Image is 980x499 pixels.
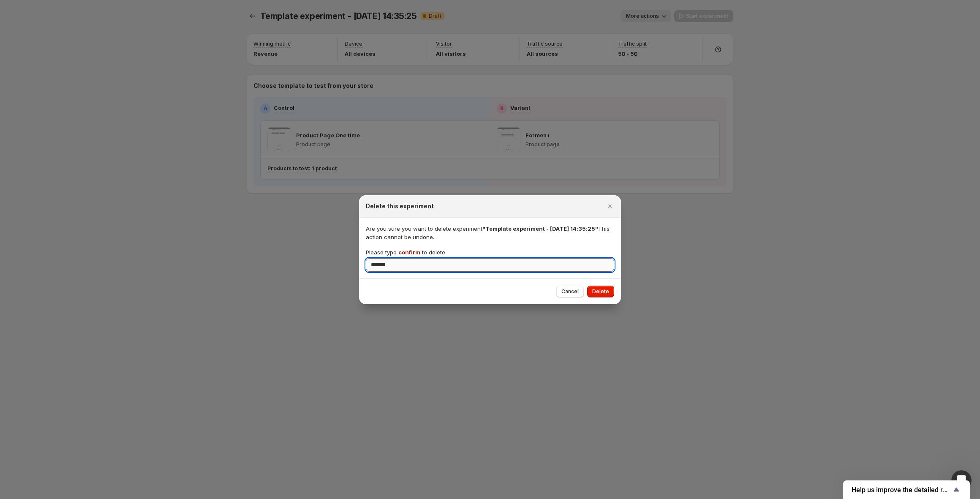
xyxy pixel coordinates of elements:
span: Home [33,285,52,291]
p: Hi [PERSON_NAME] [17,60,152,74]
p: How can we help? [17,74,152,89]
span: "Template experiment - [DATE] 14:35:25" [482,225,598,232]
button: Show survey - Help us improve the detailed report for A/B campaigns [852,485,961,495]
span: confirm [398,249,420,256]
div: Close [145,14,161,29]
span: Help us improve the detailed report for A/B campaigns [852,486,951,494]
div: We'll be back online [DATE] [17,115,141,124]
p: Please type to delete [366,248,445,256]
div: Send us a messageWe'll be back online [DATE] [8,99,161,131]
p: Are you sure you want to delete experiment This action cannot be undone. [366,224,614,241]
button: Delete [587,286,614,297]
div: Send us a message [17,106,141,115]
h2: Delete this experiment [366,202,434,210]
button: Close [604,200,616,212]
span: Messages [112,285,142,291]
span: Delete [592,288,609,295]
iframe: Intercom live chat [951,470,972,491]
img: Profile image for Antony [17,14,34,30]
button: Messages [84,264,169,297]
button: Cancel [556,286,584,297]
span: Cancel [561,288,579,295]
